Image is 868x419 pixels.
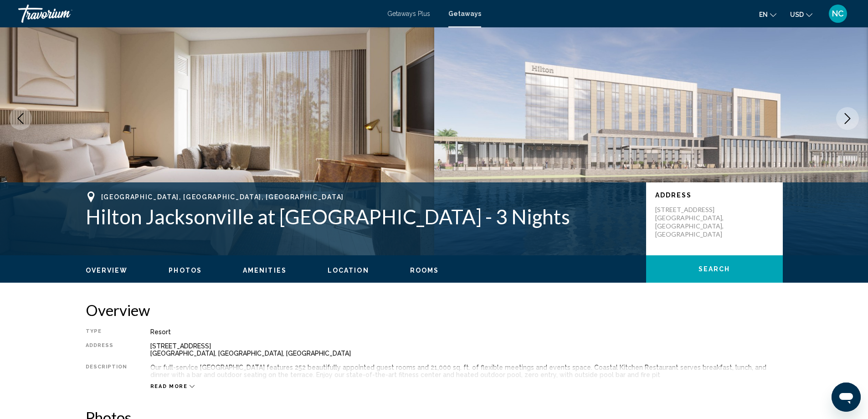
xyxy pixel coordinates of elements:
span: Overview [86,267,128,274]
button: Photos [169,266,202,274]
p: [STREET_ADDRESS] [GEOGRAPHIC_DATA], [GEOGRAPHIC_DATA], [GEOGRAPHIC_DATA] [655,206,728,238]
button: Read more [150,383,195,390]
span: Search [699,266,730,273]
button: Search [646,255,783,283]
span: [GEOGRAPHIC_DATA], [GEOGRAPHIC_DATA], [GEOGRAPHIC_DATA] [101,193,344,201]
a: Getaways Plus [387,10,430,17]
iframe: Button to launch messaging window [832,383,861,412]
span: Location [328,267,369,274]
span: Read more [150,383,188,389]
button: Next image [836,107,859,130]
button: Location [328,266,369,274]
div: Our full-service [GEOGRAPHIC_DATA] features 252 beautifully appointed guest rooms and 21,000 sq. ... [150,364,783,378]
button: Overview [86,266,128,274]
h1: Hilton Jacksonville at [GEOGRAPHIC_DATA] - 3 Nights [86,205,637,228]
div: Description [86,364,128,378]
button: Amenities [243,266,287,274]
button: Change language [759,8,776,21]
a: Getaways [448,10,481,17]
div: Type [86,328,128,336]
span: NC [832,9,844,18]
span: Rooms [410,267,439,274]
span: en [759,11,768,18]
div: Resort [150,328,783,336]
button: Previous image [9,107,32,130]
p: Address [655,191,774,199]
span: USD [790,11,804,18]
button: Rooms [410,266,439,274]
span: Amenities [243,267,287,274]
button: User Menu [826,4,850,23]
div: Address [86,342,128,357]
span: Photos [169,267,202,274]
h2: Overview [86,301,783,319]
a: Travorium [18,5,378,23]
button: Change currency [790,8,812,21]
div: [STREET_ADDRESS] [GEOGRAPHIC_DATA], [GEOGRAPHIC_DATA], [GEOGRAPHIC_DATA] [150,342,783,357]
